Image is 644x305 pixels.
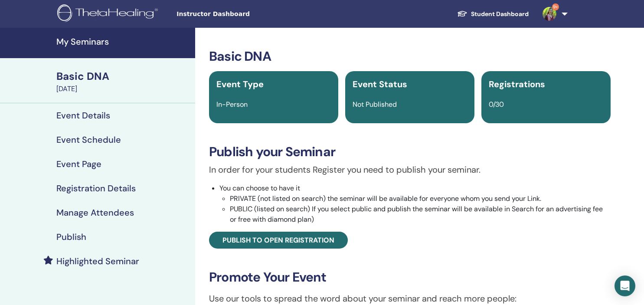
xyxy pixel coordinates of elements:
[56,134,121,145] h4: Event Schedule
[489,100,504,109] span: 0/30
[56,207,134,218] h4: Manage Attendees
[216,79,264,90] span: Event Type
[56,84,190,94] div: [DATE]
[209,269,611,285] h3: Promote Your Event
[209,232,348,249] a: Publish to open registration
[353,100,397,109] span: Not Published
[56,69,190,84] div: Basic DNA
[56,36,190,47] h4: My Seminars
[56,110,110,121] h4: Event Details
[615,275,635,296] div: Open Intercom Messenger
[57,4,161,24] img: logo.png
[209,49,611,64] h3: Basic DNA
[216,100,248,109] span: In-Person
[552,3,559,10] span: 9+
[209,292,611,305] p: Use our tools to spread the word about your seminar and reach more people:
[209,163,611,176] p: In order for your students Register you need to publish your seminar.
[56,159,101,169] h4: Event Page
[230,193,611,204] li: PRIVATE (not listed on search) the seminar will be available for everyone whom you send your Link.
[219,183,611,225] li: You can choose to have it
[56,232,86,242] h4: Publish
[457,10,467,17] img: graduation-cap-white.svg
[543,7,556,21] img: default.jpg
[56,183,136,193] h4: Registration Details
[177,10,307,19] span: Instructor Dashboard
[489,79,545,90] span: Registrations
[353,79,407,90] span: Event Status
[450,6,536,22] a: Student Dashboard
[222,236,334,245] span: Publish to open registration
[209,144,611,160] h3: Publish your Seminar
[51,69,195,94] a: Basic DNA[DATE]
[56,256,139,266] h4: Highlighted Seminar
[230,204,611,225] li: PUBLIC (listed on search) If you select public and publish the seminar will be available in Searc...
